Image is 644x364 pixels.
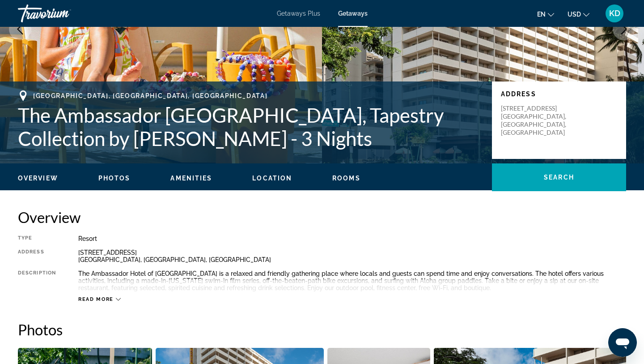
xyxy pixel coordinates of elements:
[78,296,121,303] button: Read more
[332,175,360,182] span: Rooms
[18,249,56,263] div: Address
[98,175,131,182] span: Photos
[609,9,620,18] span: KD
[78,235,626,242] div: Resort
[537,8,554,21] button: Change language
[78,296,114,302] span: Read more
[9,18,31,40] button: Previous image
[78,270,626,291] div: The Ambassador Hotel of [GEOGRAPHIC_DATA] is a relaxed and friendly gathering place where locals ...
[501,104,572,137] p: [STREET_ADDRESS] [GEOGRAPHIC_DATA], [GEOGRAPHIC_DATA], [GEOGRAPHIC_DATA]
[252,174,292,182] button: Location
[277,10,320,17] a: Getaways Plus
[18,270,56,291] div: Description
[252,175,292,182] span: Location
[170,174,212,182] button: Amenities
[568,11,581,18] span: USD
[18,2,107,25] a: Travorium
[537,11,546,18] span: en
[332,174,360,182] button: Rooms
[501,90,617,98] p: Address
[18,321,626,338] h2: Photos
[603,4,626,23] button: User Menu
[18,208,626,226] h2: Overview
[544,174,574,181] span: Search
[98,174,131,182] button: Photos
[18,175,58,182] span: Overview
[33,92,267,99] span: [GEOGRAPHIC_DATA], [GEOGRAPHIC_DATA], [GEOGRAPHIC_DATA]
[78,249,626,263] div: [STREET_ADDRESS] [GEOGRAPHIC_DATA], [GEOGRAPHIC_DATA], [GEOGRAPHIC_DATA]
[608,328,637,357] iframe: Button to launch messaging window
[18,174,58,182] button: Overview
[18,103,483,150] h1: The Ambassador [GEOGRAPHIC_DATA], Tapestry Collection by [PERSON_NAME] - 3 Nights
[18,235,56,242] div: Type
[492,163,626,191] button: Search
[568,8,589,21] button: Change currency
[338,10,368,17] a: Getaways
[170,175,212,182] span: Amenities
[613,18,635,40] button: Next image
